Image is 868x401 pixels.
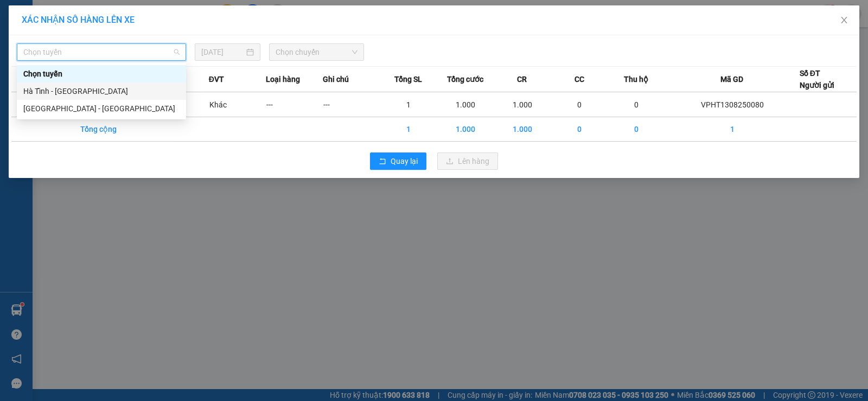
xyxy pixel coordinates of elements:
[624,73,648,85] span: Thu hộ
[276,44,358,60] span: Chọn chuyến
[437,152,498,170] button: uploadLên hàng
[22,15,135,25] span: XÁC NHẬN SỐ HÀNG LÊN XE
[437,92,494,117] td: 1.000
[23,68,180,80] div: Chọn tuyến
[494,117,551,142] td: 1.000
[380,92,437,117] td: 1
[447,73,483,85] span: Tổng cước
[608,117,665,142] td: 0
[517,73,527,85] span: CR
[17,100,186,117] div: Hà Nội - Hà Tĩnh
[209,92,266,117] td: Khác
[437,117,494,142] td: 1.000
[23,85,180,97] div: Hà Tĩnh - [GEOGRAPHIC_DATA]
[370,152,426,170] button: rollbackQuay lại
[23,103,180,114] div: [GEOGRAPHIC_DATA] - [GEOGRAPHIC_DATA]
[829,5,859,36] button: Close
[17,82,186,100] div: Hà Tĩnh - Hà Nội
[551,117,608,142] td: 0
[201,46,244,58] input: 13/08/2025
[494,92,551,117] td: 1.000
[551,92,608,117] td: 0
[575,73,584,85] span: CC
[323,73,349,85] span: Ghi chú
[800,67,834,91] div: Số ĐT Người gửi
[720,73,743,85] span: Mã GD
[80,117,137,142] td: Tổng cộng
[665,117,800,142] td: 1
[665,92,800,117] td: VPHT1308250080
[608,92,665,117] td: 0
[209,73,224,85] span: ĐVT
[380,117,437,142] td: 1
[840,16,848,24] span: close
[323,92,380,117] td: ---
[266,73,300,85] span: Loại hàng
[266,92,323,117] td: ---
[379,157,386,166] span: rollback
[17,65,186,82] div: Chọn tuyến
[394,73,422,85] span: Tổng SL
[391,155,418,167] span: Quay lại
[23,44,180,60] span: Chọn tuyến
